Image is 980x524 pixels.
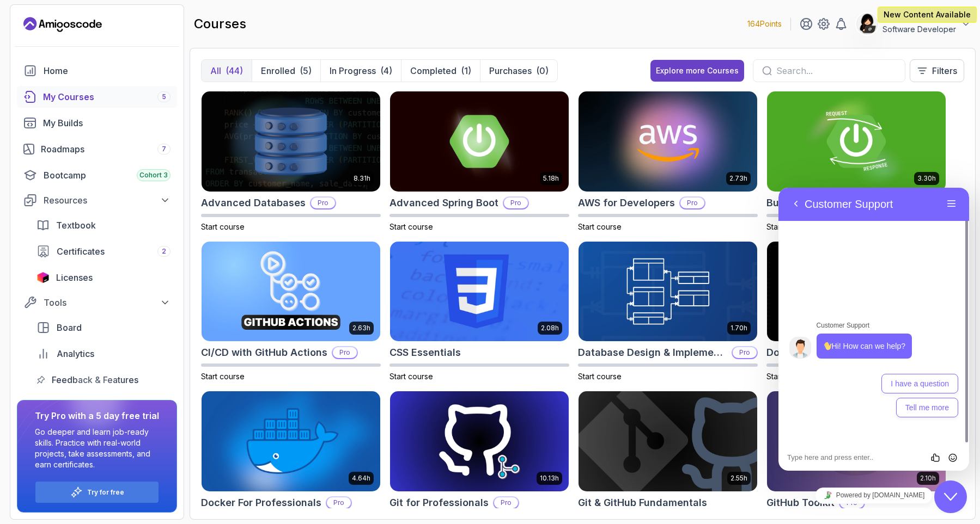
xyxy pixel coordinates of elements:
[210,64,221,77] p: All
[56,219,96,232] span: Textbook
[747,19,782,29] p: 164 Points
[766,222,810,231] span: Start course
[311,198,335,208] p: Pro
[162,145,166,153] span: 7
[23,16,102,33] a: Landing page
[17,86,177,108] a: courses
[380,64,392,77] div: (4)
[30,369,177,391] a: feedback
[44,194,171,207] div: Resources
[504,198,528,208] p: Pro
[650,60,744,82] button: Explore more Courses
[261,64,295,77] p: Enrolled
[390,242,569,342] img: CSS Essentials card
[30,241,177,262] a: certificates
[57,245,105,258] span: Certificates
[489,64,532,77] p: Purchases
[656,65,739,76] div: Explore more Courses
[43,116,171,130] div: My Builds
[17,293,177,312] button: Tools
[389,222,433,231] span: Start course
[57,347,94,360] span: Analytics
[680,198,704,208] p: Pro
[389,345,461,360] h2: CSS Essentials
[578,495,707,510] h2: Git & GitHub Fundamentals
[162,247,166,256] span: 2
[766,372,810,381] span: Start course
[35,427,159,470] p: Go deeper and learn job-ready skills. Practice with real-world projects, take assessments, and ea...
[139,171,168,180] span: Cohort 3
[327,497,351,508] p: Pro
[352,474,370,483] p: 4.64h
[882,24,956,35] p: Software Developer
[767,91,946,192] img: Building APIs with Spring Boot card
[389,372,433,381] span: Start course
[767,391,946,491] img: GitHub Toolkit card
[43,90,171,103] div: My Courses
[87,488,124,497] a: Try for free
[766,345,902,360] h2: Docker for Java Developers
[733,347,757,358] p: Pro
[320,60,401,82] button: In Progress(4)
[52,373,138,386] span: Feedback & Features
[390,391,569,491] img: Git for Professionals card
[162,93,166,101] span: 5
[352,324,370,332] p: 2.63h
[731,474,747,483] p: 2.55h
[856,13,971,35] button: user profile image[PERSON_NAME]Software Developer
[201,195,306,211] h2: Advanced Databases
[494,497,518,508] p: Pro
[226,64,243,77] div: (44)
[401,60,480,82] button: Completed(1)
[354,174,370,183] p: 8.31h
[44,64,171,77] div: Home
[731,324,747,332] p: 1.70h
[778,188,969,471] iframe: chat widget
[578,222,622,231] span: Start course
[776,64,896,77] input: Search...
[30,214,177,236] a: textbook
[767,242,946,342] img: Docker for Java Developers card
[729,174,747,183] p: 2.73h
[579,91,757,192] img: AWS for Developers card
[202,391,380,491] img: Docker For Professionals card
[201,222,245,231] span: Start course
[333,347,357,358] p: Pro
[17,112,177,134] a: builds
[41,143,171,156] div: Roadmaps
[480,60,557,82] button: Purchases(0)
[30,343,177,365] a: analytics
[578,195,675,211] h2: AWS for Developers
[57,321,82,334] span: Board
[578,345,727,360] h2: Database Design & Implementation
[932,64,957,77] p: Filters
[300,64,312,77] div: (5)
[30,317,177,338] a: board
[536,64,549,77] div: (0)
[766,495,835,510] h2: GitHub Toolkit
[410,64,456,77] p: Completed
[389,195,498,211] h2: Advanced Spring Boot
[17,190,177,210] button: Resources
[934,480,969,513] iframe: chat widget
[579,391,757,491] img: Git & GitHub Fundamentals card
[543,174,559,183] p: 5.18h
[579,242,757,342] img: Database Design & Implementation card
[202,60,252,82] button: All(44)
[202,91,380,192] img: Advanced Databases card
[194,15,246,33] h2: courses
[201,372,245,381] span: Start course
[389,495,489,510] h2: Git for Professionals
